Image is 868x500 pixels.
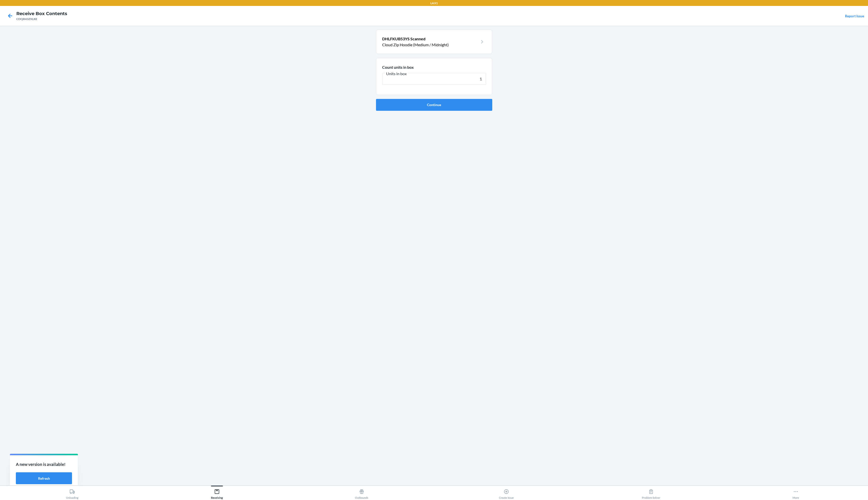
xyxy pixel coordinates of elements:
[434,486,579,499] button: Create Issue
[145,486,289,499] button: Receiving
[376,99,492,111] button: Continue
[289,486,434,499] button: Outbounds
[355,487,368,499] div: Outbounds
[66,487,78,499] div: Unloading
[16,461,72,468] p: A new version is available!
[16,17,67,21] div: CDQR43ZXLKE
[211,487,223,499] div: Receiving
[430,1,438,5] p: LAX1
[385,71,407,76] span: Units in box
[499,487,514,499] div: Create Issue
[382,73,486,85] input: Units in box
[382,36,425,41] span: DHLFKUB53YS Scanned
[382,36,486,48] a: DHLFKUB53YS ScannedCloud Zip Hoodie (Medium / Midnight)
[793,487,799,499] div: More
[723,486,868,499] button: More
[16,472,72,484] button: Refresh
[16,10,67,17] h4: Receive Box Contents
[382,65,414,69] span: Count units in box
[642,487,660,499] div: Problem Solver
[845,14,864,18] a: Report Issue
[579,486,723,499] button: Problem Solver
[382,42,478,48] p: Cloud Zip Hoodie (Medium / Midnight)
